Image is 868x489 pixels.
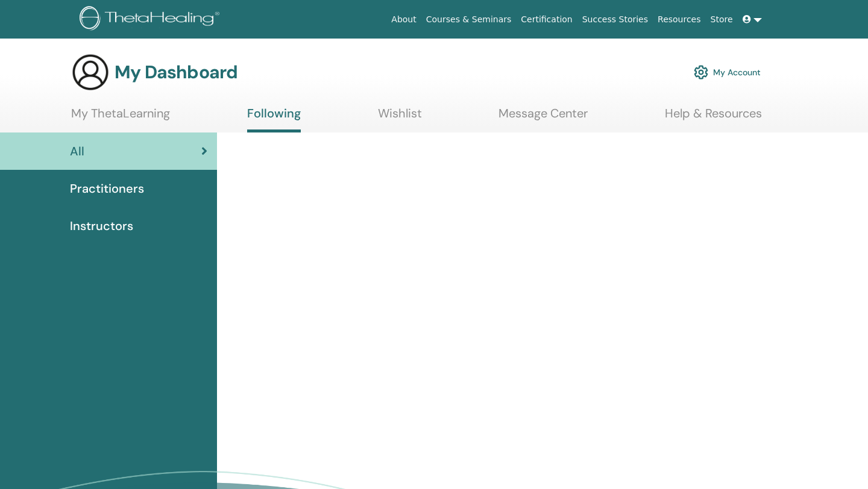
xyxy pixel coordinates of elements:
[694,59,761,86] a: My Account
[115,61,237,83] h3: My Dashboard
[665,106,762,129] a: Help & Resources
[694,62,708,83] img: cog.svg
[70,142,84,160] span: All
[386,8,421,31] a: About
[71,106,170,129] a: My ThetaLearning
[70,217,133,235] span: Instructors
[70,179,144,198] span: Practitioners
[516,8,577,31] a: Certification
[653,8,706,31] a: Resources
[577,8,653,31] a: Success Stories
[706,8,738,31] a: Store
[421,8,517,31] a: Courses & Seminars
[498,106,588,129] a: Message Center
[378,106,422,129] a: Wishlist
[247,106,301,132] a: Following
[71,53,110,92] img: generic-user-icon.jpg
[80,6,224,33] img: logo.png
